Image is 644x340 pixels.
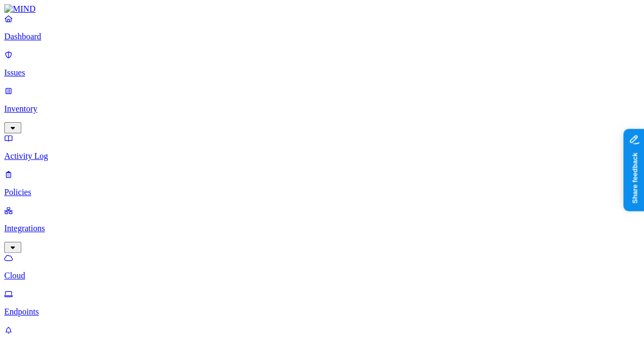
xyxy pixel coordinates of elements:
[4,289,640,317] a: Endpoints
[4,32,640,41] p: Dashboard
[4,224,640,233] p: Integrations
[4,188,640,197] p: Policies
[4,14,640,41] a: Dashboard
[4,253,640,280] a: Cloud
[4,133,640,161] a: Activity Log
[4,307,640,317] p: Endpoints
[4,68,640,78] p: Issues
[4,151,640,161] p: Activity Log
[4,4,36,14] img: MIND
[4,169,640,197] a: Policies
[4,50,640,78] a: Issues
[4,86,640,132] a: Inventory
[4,271,640,280] p: Cloud
[4,4,640,14] a: MIND
[4,104,640,114] p: Inventory
[4,206,640,251] a: Integrations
